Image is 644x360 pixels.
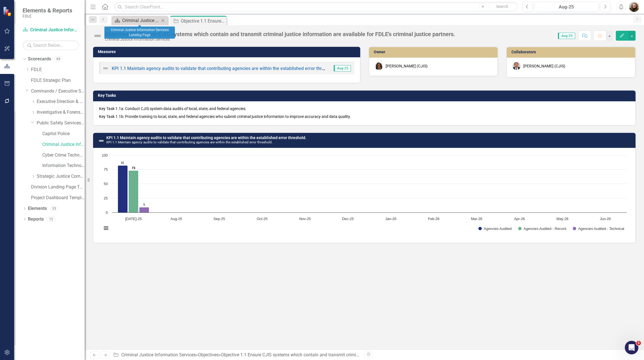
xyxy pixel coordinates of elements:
[23,40,79,50] input: Search Below...
[28,205,47,212] a: Elements
[31,195,85,201] a: Project Dashboard Template
[121,161,124,164] text: 82
[375,62,383,70] img: Lucy Saunders
[121,352,196,357] a: Criminal Justice Information Services
[198,352,219,357] a: Objectives
[170,217,182,221] text: Aug-25
[496,4,508,9] span: Search
[600,217,611,221] text: Jun-26
[221,352,499,357] div: Objective 1.1 Ensure CJIS systems which contain and transmit criminal justice information are ava...
[106,210,108,215] text: 0
[31,67,85,73] a: FDLE
[214,217,225,221] text: Sep-25
[557,217,569,221] text: May-26
[558,33,575,39] span: Aug-25
[23,27,79,33] a: Criminal Justice Information Services
[104,27,175,39] div: Criminal Justice Information Services Landing Page
[98,93,633,98] h3: Key Tasks
[99,152,630,237] div: Chart. Highcharts interactive chart.
[428,217,439,221] text: Feb-26
[122,17,159,24] div: Criminal Justice Information Services Landing Page
[98,50,357,54] h3: Measures
[31,77,85,84] a: FDLE Strategic Plan
[629,2,639,12] img: Jennifer Siddoway
[37,98,85,105] a: Executive Direction & Business Support
[102,153,108,157] text: 100
[104,167,108,172] text: 75
[342,217,354,221] text: Dec-25
[334,65,351,71] span: Aug-25
[42,152,85,159] a: Cyber Crime Technology & Telecommunications
[636,341,641,345] span: 5
[104,182,108,186] text: 50
[42,131,85,137] a: Capitol Police
[125,217,142,221] text: [DATE]-25
[511,50,632,54] h3: Collaborators
[478,227,512,231] button: Show Agencies Audited
[385,217,396,221] text: Jan-26
[42,141,85,148] a: Criminal Justice Information Services
[118,165,128,212] path: Jul-25, 82. Agencies Audited.
[50,206,59,211] div: 33
[129,155,606,213] g: Agencies Audited - Record, bar series 2 of 3 with 12 bars.
[181,17,225,25] div: Objective 1.1 Ensure CJIS systems which contain and transmit criminal justice information are ava...
[299,217,311,221] text: Nov-25
[106,135,306,140] a: KPI 1.1 Maintain agency audits to validate that contributing agencies are within the established ...
[523,63,565,69] div: [PERSON_NAME] (CJIS)
[488,3,516,11] button: Search
[625,341,638,354] iframe: Intercom live chat
[93,31,102,40] img: Not Defined
[112,66,337,71] a: KPI 1.1 Maintain agency audits to validate that contributing agencies are within the established ...
[54,57,63,62] div: 69
[28,216,44,223] a: Reports
[105,37,455,41] div: Criminal Justice Information Services
[129,170,139,212] path: Jul-25, 73. Agencies Audited - Record.
[143,203,145,206] text: 9
[386,63,428,69] div: [PERSON_NAME] (CJIS)
[536,4,597,10] div: Aug-25
[3,6,13,16] img: ClearPoint Strategy
[518,227,566,231] button: Show Agencies Audited - Record
[534,2,599,12] button: Aug-25
[514,217,525,221] text: Apr-26
[105,31,455,37] div: Objective 1.1 Ensure CJIS systems which contain and transmit criminal justice information are ava...
[31,184,85,190] a: Division Landing Page Template
[99,152,630,237] svg: Interactive chart
[99,113,630,119] p: Key Task 1.1b: Provide training to local, state, and federal agencies who submit criminal justice...
[104,196,108,200] text: 25
[118,155,606,213] g: Agencies Audited, bar series 1 of 3 with 12 bars.
[139,207,149,212] path: Jul-25, 9. Agencies Audited - Technical.
[102,65,109,72] img: Not Defined
[102,224,110,232] button: View chart menu, Chart
[374,50,495,54] h3: Owner
[47,217,56,221] div: 15
[114,2,518,12] input: Search ClearPoint...
[37,109,85,116] a: Investigative & Forensic Services Command
[106,140,272,144] small: KPI 1.1 Maintain agency audits to validate that contributing agencies are within the established ...
[98,137,105,144] img: Not Defined
[23,14,72,18] small: FDLE
[257,217,267,221] text: Oct-25
[113,352,360,358] div: » »
[132,166,135,170] text: 73
[573,227,624,231] button: Show Agencies Audited - Technical
[28,56,51,62] a: Scorecards
[37,120,85,126] a: Public Safety Services Command
[37,173,85,180] a: Strategic Justice Command
[99,106,630,113] p: Key Task 1.1a: Conduct CJIS system data audits of local, state, and federal agencies.
[113,17,159,24] a: Criminal Justice Information Services Landing Page
[513,62,520,70] img: Chuck Murphy
[42,163,85,169] a: Information Technology Services
[471,217,482,221] text: Mar-26
[23,7,72,14] span: Elements & Reports
[31,88,85,95] a: Commands / Executive Support Branch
